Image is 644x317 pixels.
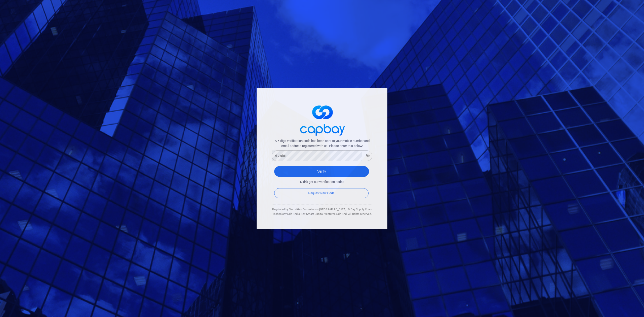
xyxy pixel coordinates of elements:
div: Regulated by Securities Commission [GEOGRAPHIC_DATA]. © Bay Supply Chain Technology Sdn Bhd & Bay... [272,207,372,216]
button: Verify [274,166,369,177]
span: A 6-digit verification code has been sent to your mobile number and email address registered with... [272,138,372,149]
span: Didn't get our verification code? [300,179,344,185]
img: logo [297,101,347,138]
button: Request New Code [274,188,369,198]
